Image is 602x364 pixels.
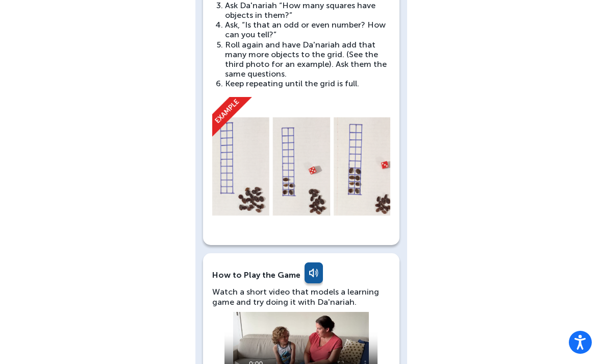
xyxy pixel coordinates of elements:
[225,40,390,79] li: Roll again and have Da'nariah add that many more objects to the grid. (See the third photo for an...
[225,79,390,88] li: Keep repeating until the grid is full.
[212,287,390,306] div: Watch a short video that models a learning game and try doing it with Da'nariah.
[212,97,390,236] img: Final_Monday_English.png
[225,20,390,39] li: Ask, “Is that an odd or even number? How can you tell?”
[225,1,390,20] li: Ask Da'nariah “How many squares have objects in them?”
[212,270,300,280] div: How to Play the Game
